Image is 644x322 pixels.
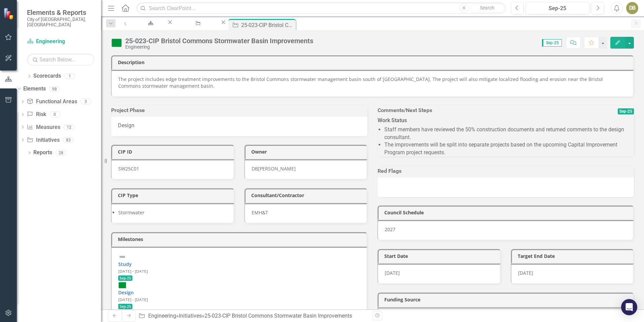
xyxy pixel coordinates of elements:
h3: Owner [251,149,363,154]
span: Sep-25 [618,108,634,114]
div: Open Intercom Messenger [621,299,637,315]
h3: Red Flags [378,168,634,174]
span: Elements & Reports [27,8,94,17]
span: [DATE] [518,270,533,276]
img: On Target [118,281,126,289]
small: [DATE] - [DATE] [118,297,148,302]
h3: Target End Date [518,253,630,259]
a: Initiatives [27,136,59,144]
button: Sep-25 [525,2,590,14]
a: Design [118,289,134,296]
h3: CIP Type [118,193,230,198]
input: Search Below... [27,54,94,65]
small: City of [GEOGRAPHIC_DATA], [GEOGRAPHIC_DATA] [27,17,94,28]
a: Engineering [132,19,167,27]
a: Measures [27,124,60,131]
img: On Target [111,37,122,48]
button: DB [626,2,638,14]
div: 12 [64,124,74,130]
p: The project includes edge treatment improvements to the Bristol Commons stormwater management bas... [118,76,626,89]
a: Scorecards [33,72,61,80]
div: 1 [64,73,75,79]
div: 25-023-CIP Bristol Commons Stormwater Basin Improvements [241,21,294,29]
div: [PERSON_NAME] [258,165,296,172]
a: Initiatives [179,313,202,319]
div: » » [138,312,367,320]
h3: Start Date [384,253,496,259]
span: Search [480,5,494,10]
div: 25-023-CIP Bristol Commons Stormwater Basin Improvements [204,313,352,319]
div: DB [252,165,258,172]
a: Engineering [148,313,176,319]
span: SW25C01 [118,165,139,172]
span: Sep-25 [542,39,562,47]
h3: Funding Source [384,297,630,302]
strong: Work Status [378,117,407,124]
span: Design [118,122,134,129]
a: Study [118,261,132,267]
div: Manage Elements [180,25,214,34]
a: Elements [23,85,46,93]
span: Sep-25 [118,304,132,309]
div: 3 [80,99,91,105]
div: Engineering [138,25,161,34]
img: ClearPoint Strategy [3,7,15,19]
h3: Project Phase [111,107,367,113]
input: Search ClearPoint... [136,2,506,14]
a: Risk [27,111,46,118]
span: [DATE] [385,270,400,276]
p: 2027 [385,226,626,233]
li: Staff members have reviewed the 50% construction documents and returned comments to the design co... [384,126,634,141]
div: Engineering [125,45,313,50]
span: EMH&T [252,209,268,216]
a: Manage Elements [173,19,220,27]
span: Sep-25 [118,275,132,281]
h3: Milestones [118,237,363,242]
h3: CIP ID [118,149,230,154]
div: 25-023-CIP Bristol Commons Stormwater Basin Improvements [125,37,313,45]
div: 83 [63,137,74,143]
h3: Council Schedule [384,210,630,215]
img: Not Defined [118,253,126,261]
small: [DATE] - [DATE] [118,268,148,274]
li: The improvements will be split into separate projects based on the upcoming Capital Improvement P... [384,141,634,157]
div: 28 [56,150,66,156]
a: Functional Areas [27,98,77,106]
button: Search [471,3,504,13]
a: Engineering [27,38,94,46]
div: Sep-25 [528,4,587,12]
a: Reports [33,149,52,157]
div: 0 [50,112,60,117]
h3: Comments/Next Steps [378,107,576,113]
h3: Consultant/Contractor [251,193,363,198]
span: Stormwater [118,209,144,216]
div: 98 [49,86,60,92]
h3: Description [118,60,630,65]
